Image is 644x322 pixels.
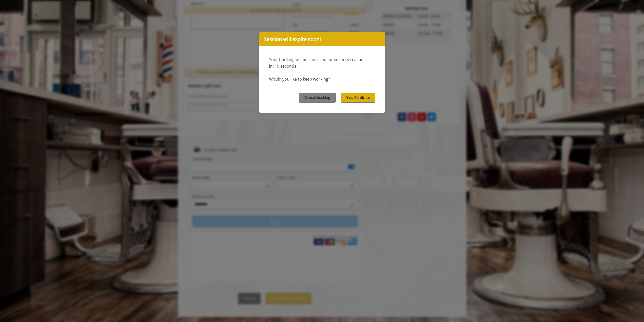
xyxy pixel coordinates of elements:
label: All major cards are accepted [125,92,170,97]
div: Session will expire soon! [259,32,385,46]
img: Discover [148,97,158,103]
button: Yes, Continue [341,93,375,103]
span: 119 second [273,63,297,69]
img: Visa [126,97,136,103]
img: Mastercard [137,97,147,103]
img: American Express [159,97,170,103]
span: s. [294,63,297,69]
button: Cancel booking [299,93,336,103]
div: Your booking will be cancelled for security reasons in Would you like to keep working? [259,46,385,82]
